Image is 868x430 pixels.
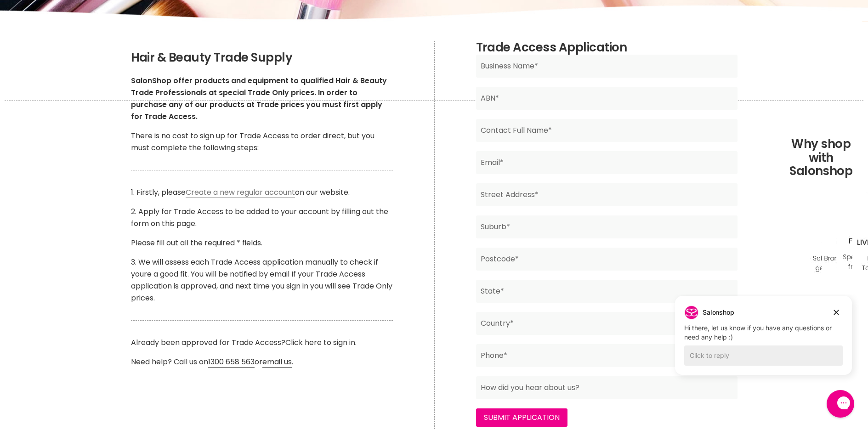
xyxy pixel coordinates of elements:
[131,356,393,368] p: Need help? Call us on or .
[476,41,738,55] h2: Trade Access Application
[131,337,393,349] p: Already been approved for Trade Access? .
[262,356,292,368] a: email us
[668,294,859,389] iframe: Gorgias live chat campaigns
[131,256,393,304] p: 3. We will assess each Trade Access application manually to check if youre a good fit. You will b...
[131,237,393,249] p: Please fill out all the required * fields.
[285,337,355,348] a: Click here to sign in
[131,51,393,65] h2: Hair & Beauty Trade Supply
[131,75,393,123] p: SalonShop offer products and equipment to qualified Hair & Beauty Trade Professionals at special ...
[186,187,295,198] a: Create a new regular account
[208,356,255,368] a: 1300 658 563
[5,100,863,192] h2: Why shop with Salonshop
[131,130,393,154] p: There is no cost to sign up for Trade Access to order direct, but you must complete the following...
[131,206,393,230] p: 2. Apply for Trade Access to be added to your account by filling out the form on this page.
[476,408,567,427] input: Submit Application
[131,187,393,198] p: 1. Firstly, please on our website.
[822,387,859,421] iframe: Gorgias live chat messenger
